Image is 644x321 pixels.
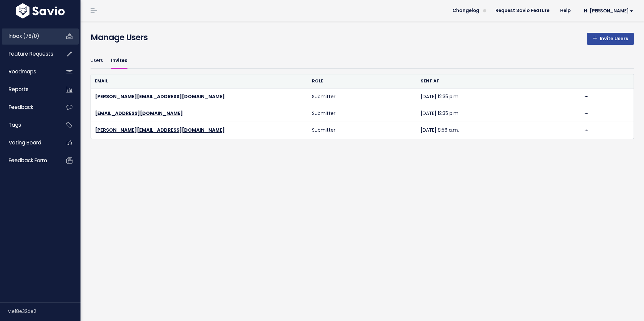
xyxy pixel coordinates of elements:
[9,139,41,146] span: Voting Board
[95,110,183,117] a: [EMAIL_ADDRESS][DOMAIN_NAME]
[587,33,634,45] a: Invite Users
[417,88,579,105] td: [DATE] 12:35 p.m.
[2,64,56,79] a: Roadmaps
[417,74,579,88] th: Sent at
[9,33,39,40] span: Inbox (78/0)
[91,74,308,88] th: Email
[2,28,56,44] a: Inbox (78/0)
[2,153,56,168] a: Feedback form
[576,6,639,16] a: Hi [PERSON_NAME]
[417,122,579,139] td: [DATE] 8:56 a.m.
[308,74,417,88] th: Role
[8,303,80,320] div: v.e18e32de2
[2,135,56,150] a: Voting Board
[9,86,29,93] span: Reports
[308,122,417,139] td: Submitter
[452,8,479,13] span: Changelog
[308,88,417,105] td: Submitter
[308,105,417,122] td: Submitter
[9,121,21,128] span: Tags
[111,53,127,69] a: Invites
[2,82,56,97] a: Reports
[91,31,148,44] h4: Manage Users
[91,53,103,69] a: Users
[9,104,33,111] span: Feedback
[95,93,225,100] a: [PERSON_NAME][EMAIL_ADDRESS][DOMAIN_NAME]
[555,6,576,16] a: Help
[417,105,579,122] td: [DATE] 12:35 p.m.
[9,50,53,57] span: Feature Requests
[2,46,56,62] a: Feature Requests
[2,117,56,133] a: Tags
[490,6,555,16] a: Request Savio Feature
[95,127,225,133] a: [PERSON_NAME][EMAIL_ADDRESS][DOMAIN_NAME]
[9,157,47,164] span: Feedback form
[9,68,36,75] span: Roadmaps
[2,100,56,115] a: Feedback
[584,8,633,13] span: Hi [PERSON_NAME]
[14,3,66,18] img: logo-white.9d6f32f41409.svg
